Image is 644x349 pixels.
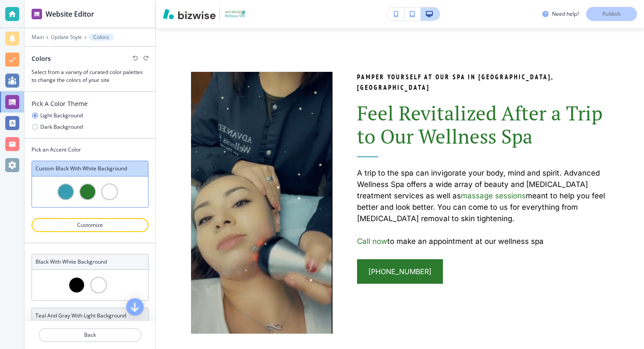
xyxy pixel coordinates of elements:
button: Back [39,328,142,342]
h3: Pick A Color Theme [32,99,149,108]
p: Back [39,331,141,339]
p: Customize [43,221,137,229]
div: DropInBlog Guide [13,263,163,279]
button: Main [32,34,44,40]
h3: Black with white background [35,258,145,266]
div: Recent message [18,125,157,134]
div: Profile image for Support [18,14,35,32]
a: Call now [357,237,387,246]
div: Send us a messageWe'll be back online in 2 hours [9,168,166,201]
p: to make an appointment at our wellness spa [357,236,609,247]
span: Messages [73,295,103,301]
h2: Website Editor [46,9,94,19]
button: Update Style [51,34,82,40]
button: Colors [89,34,113,41]
div: Profile image for SupportYou’ll get replies here and in your email: ✉️ [EMAIL_ADDRESS][DOMAIN_NAM... [9,131,166,163]
button: Search for help [13,210,163,227]
button: Help [117,273,175,308]
img: editor icon [32,9,42,19]
img: Bizwise Logo [163,9,216,19]
a: [PHONE_NUMBER] [357,259,443,284]
p: A trip to the spa can invigorate your body, mind and spirit. Advanced Wellness Spa offers a wide ... [357,167,609,224]
span: You’ll get replies here and in your email: ✉️ [EMAIL_ADDRESS][DOMAIN_NAME] The team will reply as... [39,139,407,146]
h3: Pick an Accent Color [32,146,149,154]
div: DropInBlog Guide [18,267,147,276]
div: We'll be back online in 2 hours [18,185,146,194]
div: Google Tag Manager Guide [13,247,163,263]
div: Black with white background [32,254,149,301]
h2: Colors [32,54,51,63]
div: Bizwise [39,147,62,156]
div: Send us a message [18,176,146,185]
a: massage sessions [461,191,526,200]
span: [PHONE_NUMBER] [368,266,432,277]
h3: Select from a variety of curated color palettes to change the colors of your site [32,68,149,84]
p: Colors [93,34,109,40]
p: PAMPER YOURSELF AT OUR SPA IN [GEOGRAPHIC_DATA], [GEOGRAPHIC_DATA] [357,72,609,93]
div: Connect Bizwise Email to Gmail [13,231,163,247]
h3: Need help? [552,10,579,18]
img: 87b49e2136eab51515bb6b54c42f8bd4.webp [191,72,333,334]
div: Close [151,14,166,30]
div: Recent messageProfile image for SupportYou’ll get replies here and in your email: ✉️ [EMAIL_ADDRE... [9,118,166,164]
div: Connect Bizwise Email to Gmail [18,234,147,243]
div: Profile image for Support [18,138,35,156]
h3: Teal and gray with light background [35,312,145,320]
img: Your Logo [223,9,247,18]
div: Google Tag Manager Guide [18,250,147,260]
span: Feel Revitalized After a Trip to Our Wellness Spa [357,100,607,149]
div: • [DATE] [64,147,88,156]
p: Hi [PERSON_NAME] 👋 [18,62,158,92]
span: Help [139,295,153,301]
p: How can we help? [18,92,158,107]
h3: Custom Black with white background [35,165,145,173]
h4: Light Background [40,112,83,120]
span: Search for help [18,214,71,223]
button: Customize [32,218,149,232]
h4: Dark Background [40,123,83,131]
span: Home [19,295,39,301]
button: Messages [58,273,117,308]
